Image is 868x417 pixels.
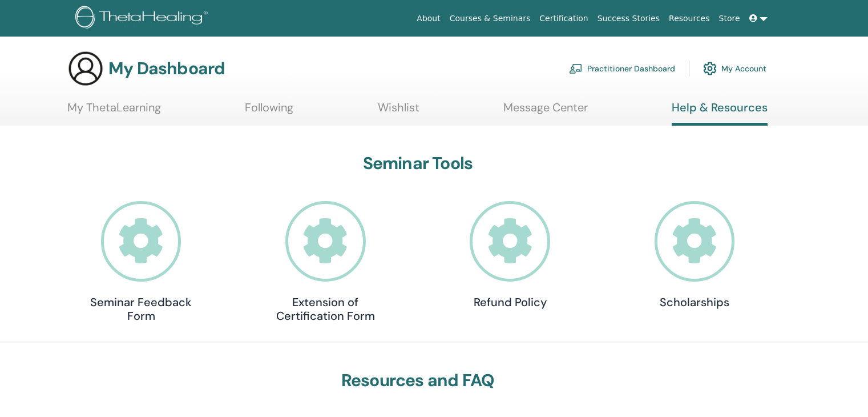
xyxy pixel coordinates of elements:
[593,8,664,29] a: Success Stories
[672,101,768,126] a: Help & Resources
[67,101,161,123] a: My ThetaLearning
[714,8,745,29] a: Store
[84,370,752,391] h3: Resources and FAQ
[703,59,717,78] img: cog.svg
[268,295,382,323] h4: Extension of Certification Form
[84,295,198,323] h4: Seminar Feedback Form
[108,58,225,79] h3: My Dashboard
[453,295,567,309] h4: Refund Policy
[84,153,752,174] h3: Seminar Tools
[664,8,714,29] a: Resources
[412,8,445,29] a: About
[84,201,198,323] a: Seminar Feedback Form
[535,8,592,29] a: Certification
[378,101,419,123] a: Wishlist
[569,63,583,74] img: chalkboard-teacher.svg
[503,101,588,123] a: Message Center
[268,201,382,323] a: Extension of Certification Form
[453,201,567,309] a: Refund Policy
[67,50,104,87] img: generic-user-icon.jpg
[637,201,752,309] a: Scholarships
[569,56,675,81] a: Practitioner Dashboard
[245,101,293,123] a: Following
[445,8,535,29] a: Courses & Seminars
[75,6,212,31] img: logo.png
[637,295,752,309] h4: Scholarships
[703,56,766,81] a: My Account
